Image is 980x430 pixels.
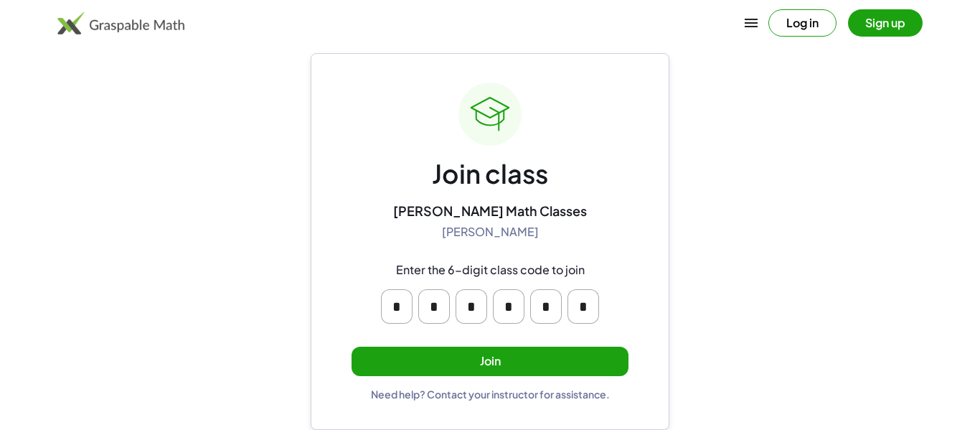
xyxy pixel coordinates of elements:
div: Join class [432,157,548,191]
input: Please enter OTP character 5 [530,289,562,324]
input: Please enter OTP character 1 [381,289,413,324]
input: Please enter OTP character 2 [418,289,450,324]
button: Join [352,347,628,376]
button: Sign up [848,9,923,37]
input: Please enter OTP character 3 [456,289,487,324]
input: Please enter OTP character 4 [493,289,524,324]
div: [PERSON_NAME] Math Classes [393,202,587,219]
div: Need help? Contact your instructor for assistance. [371,388,610,401]
input: Please enter OTP character 6 [567,289,599,324]
div: Enter the 6-digit class code to join [396,263,585,278]
div: [PERSON_NAME] [442,225,539,240]
button: Log in [768,9,837,37]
